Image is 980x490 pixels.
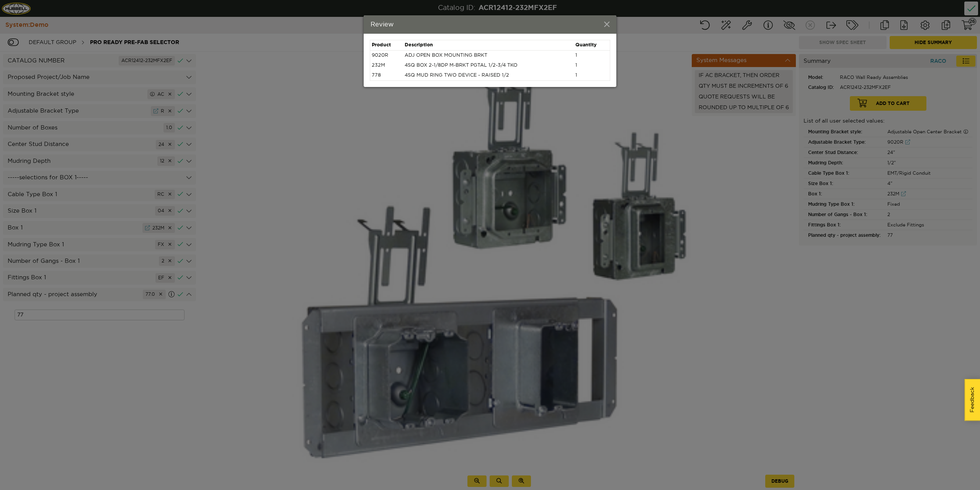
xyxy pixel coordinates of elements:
td: 4SQ MUD RING TWO DEVICE - RAISED 1/2 [403,70,574,80]
td: 1 [574,51,610,61]
div: Review [364,15,616,34]
th: Product [370,40,403,51]
td: 1 [574,70,610,80]
td: ADJ OPEN BOX MOUNTING BRKT [403,51,574,61]
td: 232M [370,61,403,70]
th: Description [403,40,574,51]
td: 4SQ BOX 2-1/8DP M-BRKT PGTAL 1/2-3/4 TKO [403,61,574,70]
td: 9020R [370,51,403,61]
td: 1 [574,61,610,70]
td: 778 [370,70,403,80]
th: Quantity [574,40,610,51]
